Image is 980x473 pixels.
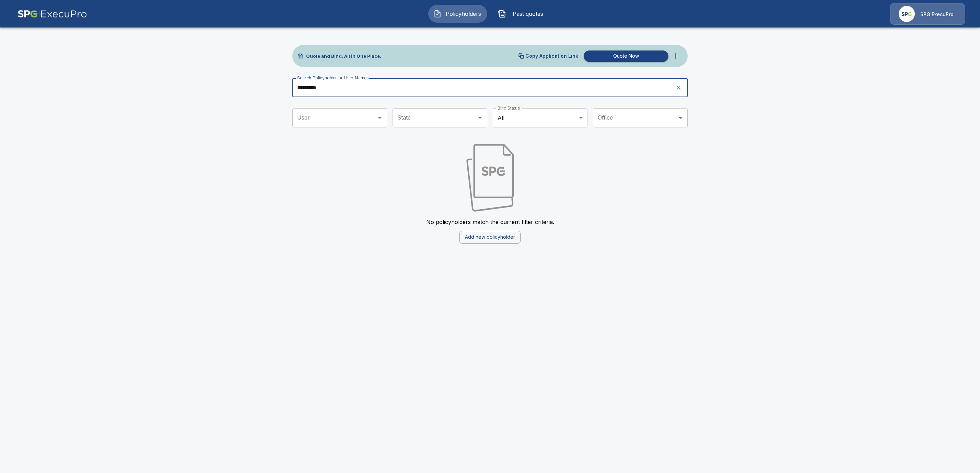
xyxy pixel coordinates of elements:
button: Policyholders IconPolicyholders [428,5,487,23]
button: clear search [674,82,684,93]
a: Quote Now [581,50,668,62]
img: Agency Icon [899,6,915,22]
button: Open [375,113,385,123]
a: Add new policyholder [459,233,521,240]
p: SPG ExecuPro [920,11,954,18]
button: Open [475,113,485,123]
label: Search Policyholder or User Name [297,75,366,81]
span: Past quotes [509,10,547,18]
button: Add new policyholder [459,231,521,244]
p: Copy Application Link [525,54,578,58]
button: more [668,49,682,63]
p: Quote and Bind. All in One Place. [306,54,381,58]
a: Agency IconSPG ExecuPro [890,3,965,25]
img: Past quotes Icon [498,10,506,18]
p: No policyholders match the current filter criteria. [426,218,554,225]
label: Bind Status [498,105,520,111]
span: Policyholders [444,10,482,18]
button: Past quotes IconPast quotes [493,5,552,23]
button: Quote Now [584,50,668,62]
div: All [493,108,587,127]
img: Policyholders Icon [433,10,442,18]
button: Open [676,113,685,123]
img: AA Logo [17,3,87,25]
